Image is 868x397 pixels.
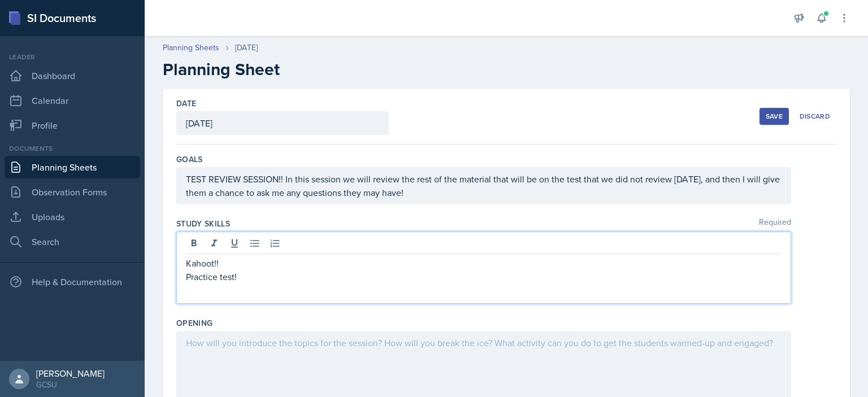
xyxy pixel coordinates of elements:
[5,89,140,112] a: Calendar
[176,154,203,165] label: Goals
[793,108,836,125] button: Discard
[5,156,140,178] a: Planning Sheets
[36,368,105,379] div: [PERSON_NAME]
[176,218,230,229] label: Study Skills
[759,108,789,125] button: Save
[5,114,140,137] a: Profile
[176,98,196,109] label: Date
[186,172,782,199] p: TEST REVIEW SESSION!! In this session we will review the rest of the material that will be on the...
[5,230,140,253] a: Search
[163,42,219,54] a: Planning Sheets
[186,256,782,270] p: Kahoot!!
[766,112,783,121] div: Save
[759,218,791,229] span: Required
[5,143,140,154] div: Documents
[5,206,140,228] a: Uploads
[5,271,140,293] div: Help & Documentation
[5,52,140,62] div: Leader
[186,270,782,283] p: Practice test!
[5,181,140,203] a: Observation Forms
[800,112,830,121] div: Discard
[36,379,105,390] div: GCSU
[5,64,140,87] a: Dashboard
[163,59,850,80] h2: Planning Sheet
[235,42,258,54] div: [DATE]
[176,317,212,329] label: Opening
